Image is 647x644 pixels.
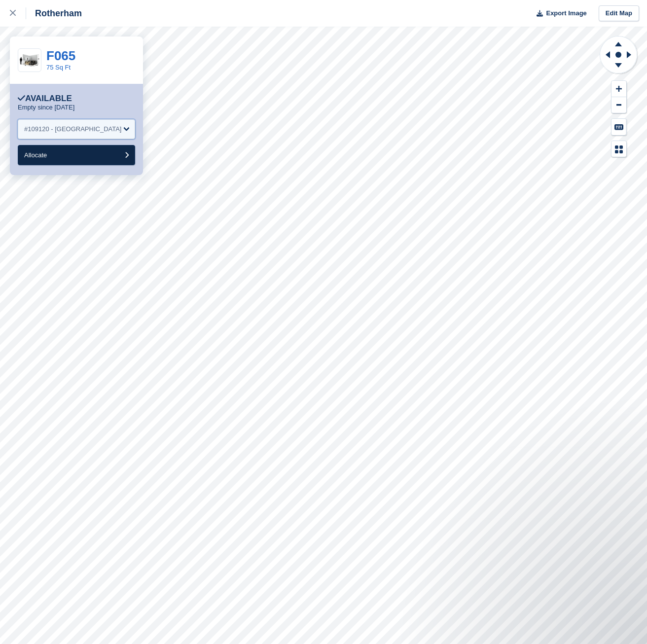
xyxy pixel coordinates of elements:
[24,124,121,134] div: #109120 - [GEOGRAPHIC_DATA]
[611,81,626,97] button: Zoom In
[546,8,586,18] span: Export Image
[18,94,72,104] div: Available
[46,64,71,71] a: 75 Sq Ft
[18,52,41,69] img: 75.jpg
[599,5,639,22] a: Edit Map
[611,119,626,135] button: Keyboard Shortcuts
[24,151,47,159] span: Allocate
[611,141,626,157] button: Map Legend
[611,97,626,113] button: Zoom Out
[18,104,74,111] p: Empty since [DATE]
[26,7,82,19] div: Rotherham
[531,5,587,22] button: Export Image
[18,145,135,165] button: Allocate
[46,48,75,63] a: F065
